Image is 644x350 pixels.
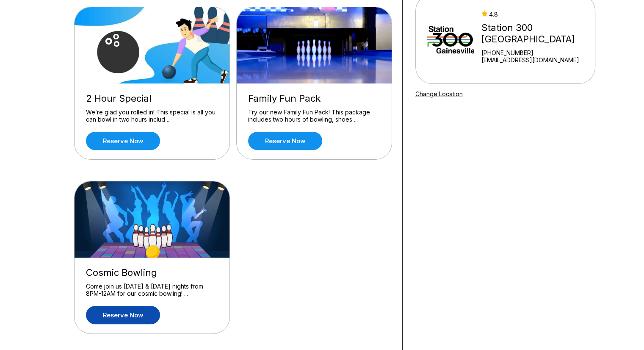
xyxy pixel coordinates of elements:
img: Family Fun Pack [237,7,392,83]
div: We’re glad you rolled in! This special is all you can bowl in two hours includ ... [86,108,218,123]
div: Station 300 [GEOGRAPHIC_DATA] [481,22,591,45]
div: Try our new Family Fun Pack! This package includes two hours of bowling, shoes ... [248,108,380,123]
img: Station 300 Gainesville [427,7,474,71]
div: Come join us [DATE] & [DATE] nights from 8PM-12AM for our cosmic bowling! ... [86,283,218,297]
a: Reserve now [86,306,160,324]
img: Cosmic Bowling [75,181,230,258]
a: Change Location [415,90,463,97]
a: [EMAIL_ADDRESS][DOMAIN_NAME] [481,56,591,64]
div: 2 Hour Special [86,93,218,104]
div: [PHONE_NUMBER] [481,49,591,56]
img: 2 Hour Special [75,7,230,83]
a: Reserve now [248,132,322,150]
div: Cosmic Bowling [86,267,218,278]
div: Family Fun Pack [248,93,380,104]
a: Reserve now [86,132,160,150]
div: 4.8 [481,11,591,18]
